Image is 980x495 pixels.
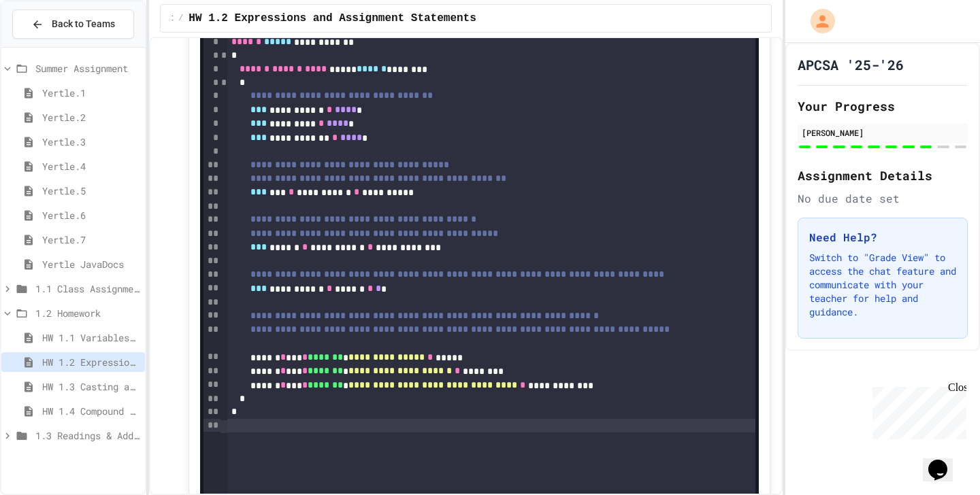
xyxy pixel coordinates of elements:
button: Back to Teams [12,10,134,39]
div: My Account [796,5,838,37]
span: Yertle.4 [42,159,140,173]
iframe: chat widget [923,441,966,481]
span: HW 1.3 Casting and Ranges of Variables [42,379,140,394]
span: Yertle.3 [42,135,140,149]
h2: Your Progress [798,97,968,116]
span: Yertle.2 [42,110,140,124]
span: Yertle.7 [42,233,140,247]
div: [PERSON_NAME] [802,126,964,139]
span: Yertle.1 [42,86,140,100]
div: Chat with us now!Close [5,5,94,86]
h1: APCSA '25-'26 [798,55,904,74]
span: HW 1.1 Variables and Data Types [42,330,140,345]
span: 1.1 Class Assignments [35,281,140,296]
span: Yertle.6 [42,208,140,222]
span: Summer Assignment [35,61,140,75]
span: HW 1.2 Expressions and Assignment Statements [189,10,476,27]
span: Back to Teams [52,17,115,31]
span: 1.3 Readings & Additional Practice [35,428,140,443]
span: 1.2 Homework [171,13,173,24]
span: HW 1.4 Compound Assignment Operators [42,404,140,418]
h2: Assignment Details [798,166,968,185]
span: Yertle JavaDocs [42,257,140,271]
span: 1.2 Homework [35,306,140,320]
span: Yertle.5 [42,184,140,198]
span: / [178,13,183,24]
p: Switch to "Grade View" to access the chat feature and communicate with your teacher for help and ... [809,251,956,319]
span: HW 1.2 Expressions and Assignment Statements [42,355,140,369]
h3: Need Help? [809,229,956,245]
div: No due date set [798,190,968,207]
iframe: chat widget [867,381,966,439]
